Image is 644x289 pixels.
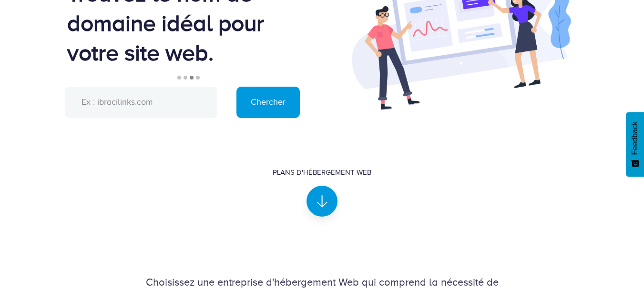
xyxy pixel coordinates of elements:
iframe: Drift Widget Chat Controller [596,241,633,278]
input: Ex : ibracilinks.com [65,87,217,118]
input: Chercher [236,87,300,118]
a: Plans d'hébergement Web [273,168,371,209]
span: Feedback [631,121,639,155]
button: Feedback - Afficher l’enquête [626,112,644,177]
div: Plans d'hébergement Web [273,168,371,178]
